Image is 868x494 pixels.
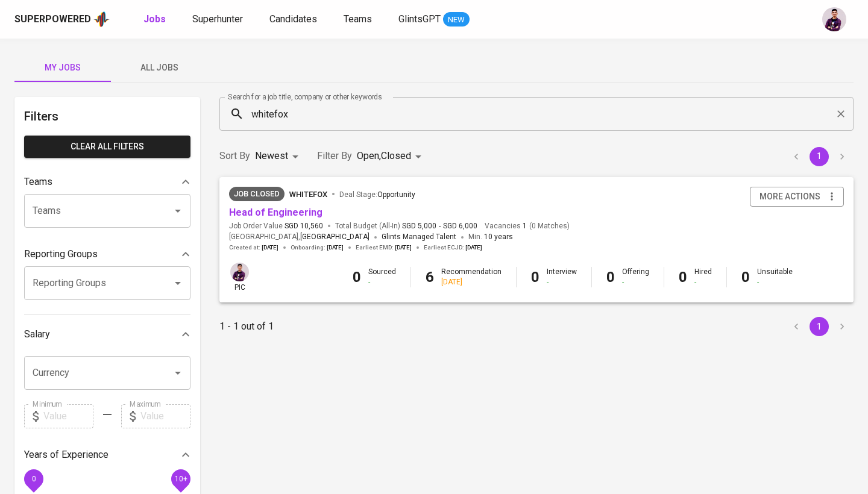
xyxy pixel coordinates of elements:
[357,150,381,161] span: Open ,
[679,269,687,286] b: 0
[531,269,539,286] b: 0
[822,7,846,31] img: erwin@glints.com
[24,443,190,467] div: Years of Experience
[750,187,844,207] button: more actions
[140,404,190,428] input: Value
[465,243,482,252] span: [DATE]
[169,202,186,219] button: Open
[398,13,441,25] span: GlintsGPT
[22,60,104,75] span: My Jobs
[521,221,527,231] span: 1
[300,231,370,243] span: [GEOGRAPHIC_DATA]
[24,136,190,158] button: Clear All filters
[43,404,93,428] input: Value
[24,448,108,462] p: Years of Experience
[192,12,245,27] a: Superhunter
[192,13,243,25] span: Superhunter
[606,269,615,286] b: 0
[169,364,186,381] button: Open
[255,149,288,163] p: Newest
[118,60,200,75] span: All Jobs
[327,243,344,252] span: [DATE]
[832,105,849,122] button: Clear
[810,147,829,166] button: page 1
[402,221,436,231] span: SGD 5,000
[344,13,372,25] span: Teams
[229,231,370,243] span: [GEOGRAPHIC_DATA] ,
[143,12,168,27] a: Jobs
[219,149,250,163] p: Sort By
[443,221,477,231] span: SGD 6,000
[317,149,352,163] p: Filter By
[24,170,190,194] div: Teams
[443,14,470,26] span: NEW
[289,190,327,199] span: Whitefox
[484,233,513,241] span: 10 years
[24,327,50,342] p: Salary
[34,139,181,154] span: Clear All filters
[143,13,166,25] b: Jobs
[547,277,577,287] div: -
[229,187,285,201] div: Client has not responded > 14 days, Slow response from client
[468,233,513,241] span: Min.
[622,267,649,287] div: Offering
[269,13,317,25] span: Candidates
[255,145,303,167] div: Newest
[31,474,36,483] span: 0
[174,474,187,483] span: 10+
[229,188,285,200] span: Job Closed
[229,243,278,252] span: Created at :
[24,242,190,266] div: Reporting Groups
[291,243,344,252] span: Onboarding :
[381,150,411,161] span: Closed
[24,322,190,346] div: Salary
[285,221,323,231] span: SGD 10,560
[24,107,190,126] h6: Filters
[339,190,415,199] span: Deal Stage :
[230,263,249,281] img: erwin@glints.com
[14,10,110,28] a: Superpoweredapp logo
[344,12,374,27] a: Teams
[14,13,91,27] div: Superpowered
[785,147,854,166] nav: pagination navigation
[368,267,396,287] div: Sourced
[353,269,361,286] b: 0
[368,277,396,287] div: -
[741,269,750,286] b: 0
[547,267,577,287] div: Interview
[395,243,412,252] span: [DATE]
[757,267,793,287] div: Unsuitable
[759,189,820,204] span: more actions
[424,243,482,252] span: Earliest ECJD :
[441,267,502,287] div: Recommendation
[441,277,502,287] div: [DATE]
[269,12,319,27] a: Candidates
[229,261,250,293] div: pic
[398,12,470,27] a: GlintsGPT NEW
[24,247,98,261] p: Reporting Groups
[439,221,441,231] span: -
[382,233,456,241] span: Glints Managed Talent
[426,269,434,286] b: 6
[335,221,477,231] span: Total Budget (All-In)
[622,277,649,287] div: -
[262,243,278,252] span: [DATE]
[377,190,415,199] span: Opportunity
[169,275,186,292] button: Open
[229,221,323,231] span: Job Order Value
[694,277,712,287] div: -
[24,175,52,189] p: Teams
[93,10,110,28] img: app logo
[810,317,829,336] button: page 1
[356,243,412,252] span: Earliest EMD :
[785,317,854,336] nav: pagination navigation
[485,221,570,231] span: Vacancies ( 0 Matches )
[357,145,426,167] div: Open,Closed
[757,277,793,287] div: -
[694,267,712,287] div: Hired
[219,319,274,334] p: 1 - 1 out of 1
[229,207,322,218] a: Head of Engineering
